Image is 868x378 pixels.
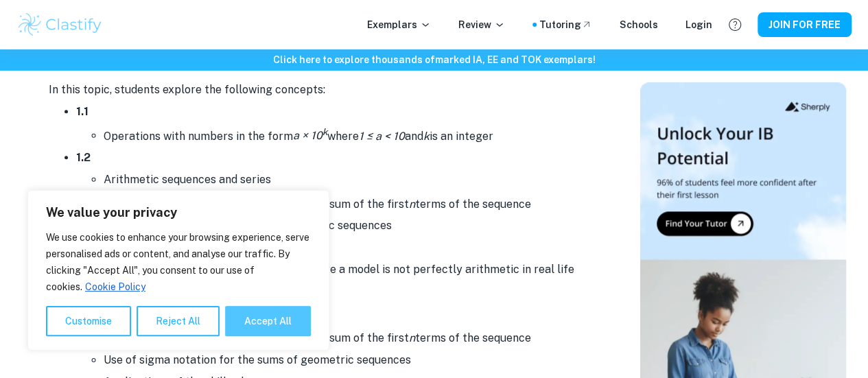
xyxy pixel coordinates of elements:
a: Schools [620,17,658,32]
i: a × 10 [293,129,327,142]
li: Use of sigma notation for sums of arithmetic sequences [104,215,598,237]
button: Customise [46,306,131,336]
a: Tutoring [539,17,592,32]
a: Cookie Policy [84,281,146,293]
li: Use of sigma notation for the sums of geometric sequences [104,349,598,371]
strong: 1.1 [76,105,89,118]
p: Exemplars [367,17,431,32]
p: In this topic, students explore the following concepts: [49,80,598,100]
i: n [409,197,415,210]
p: We use cookies to enhance your browsing experience, serve personalised ads or content, and analys... [46,229,311,295]
li: Geometric sequences and series [104,303,598,324]
li: Analysis, interpretation and prediction where a model is not perfectly arithmetic in real life [104,259,598,281]
div: We value your privacy [27,190,329,351]
li: Use of the formulae for the term and the sum of the first terms of the sequence [104,324,598,349]
button: JOIN FOR FREE [758,12,852,37]
p: Review [458,17,505,32]
img: Clastify logo [16,11,104,38]
sup: k [322,126,327,137]
li: Applications of the skills above [104,237,598,259]
strong: 1.2 [76,151,91,164]
button: Reject All [137,306,220,336]
a: Login [685,17,712,32]
li: Use of the formulae for the term and the sum of the first terms of the sequence [104,191,598,215]
i: 1 ≤ a < 10 [359,129,405,142]
h6: Click here to explore thousands of marked IA, EE and TOK exemplars ! [3,52,865,67]
button: Accept All [225,306,311,336]
li: Arithmetic sequences and series [104,169,598,191]
i: n [409,331,415,344]
p: We value your privacy [46,204,311,221]
li: Operations with numbers in the form where and is an integer [104,123,598,147]
button: Help and Feedback [723,13,747,36]
i: k [423,129,430,142]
